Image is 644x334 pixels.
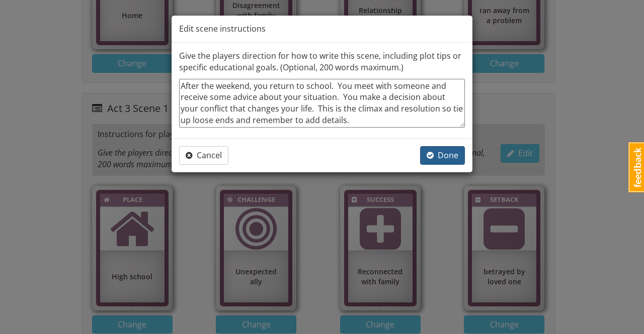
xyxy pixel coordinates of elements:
p: Give the players direction for how to write this scene, including plot tips or specific education... [179,50,465,73]
button: Cancel [179,146,228,165]
span: Done [427,150,458,161]
button: Done [420,146,465,165]
span: Cancel [186,150,222,161]
textarea: After the weekend, you return to school. You meet with someone and receive some advice about your... [179,79,465,128]
div: Edit scene instructions [172,16,472,43]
